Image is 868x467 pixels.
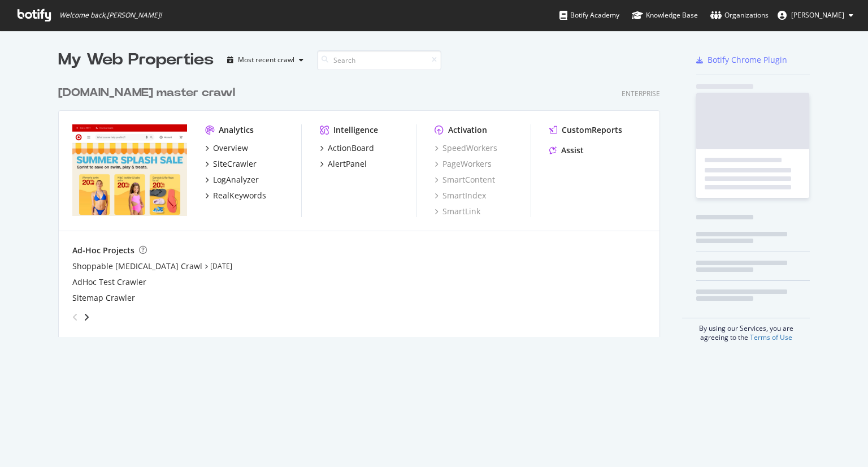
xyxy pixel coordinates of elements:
div: Knowledge Base [632,10,698,21]
input: Search [317,50,441,70]
a: LogAnalyzer [205,174,259,185]
div: Organizations [710,10,769,21]
div: RealKeywords [213,190,266,201]
div: Assist [561,145,584,156]
span: Welcome back, [PERSON_NAME] ! [59,11,162,20]
div: Botify Academy [559,10,619,21]
a: [DATE] [210,261,232,271]
div: AlertPanel [328,158,367,170]
a: SmartLink [435,206,480,217]
a: Assist [549,145,584,156]
a: AdHoc Test Crawler [72,276,146,288]
div: By using our Services, you are agreeing to the [682,318,810,342]
div: Activation [448,124,487,136]
a: SpeedWorkers [435,142,497,154]
div: LogAnalyzer [213,174,259,185]
div: Ad-Hoc Projects [72,245,134,256]
div: angle-right [83,312,90,323]
a: CustomReports [549,124,622,136]
span: Chandana Yandamuri [791,10,844,20]
a: ActionBoard [320,142,374,154]
div: CustomReports [562,124,622,136]
div: angle-left [68,308,83,326]
a: [DOMAIN_NAME] master crawl [58,85,240,101]
div: Enterprise [622,89,660,98]
div: My Web Properties [58,49,214,71]
div: Overview [213,142,248,154]
div: grid [58,71,669,337]
a: Terms of Use [750,332,792,342]
div: SiteCrawler [213,158,257,170]
a: RealKeywords [205,190,266,201]
a: Shoppable [MEDICAL_DATA] Crawl [72,261,202,272]
a: SmartContent [435,174,495,185]
a: SiteCrawler [205,158,257,170]
a: SmartIndex [435,190,486,201]
div: Analytics [219,124,254,136]
button: [PERSON_NAME] [769,6,862,24]
a: Sitemap Crawler [72,292,135,304]
img: www.target.com [72,124,187,216]
div: ActionBoard [328,142,374,154]
div: [DOMAIN_NAME] master crawl [58,85,235,101]
a: Botify Chrome Plugin [696,54,787,66]
a: PageWorkers [435,158,492,170]
a: AlertPanel [320,158,367,170]
div: Intelligence [333,124,378,136]
button: Most recent crawl [223,51,308,69]
div: Most recent crawl [238,57,294,63]
a: Overview [205,142,248,154]
div: Botify Chrome Plugin [708,54,787,66]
